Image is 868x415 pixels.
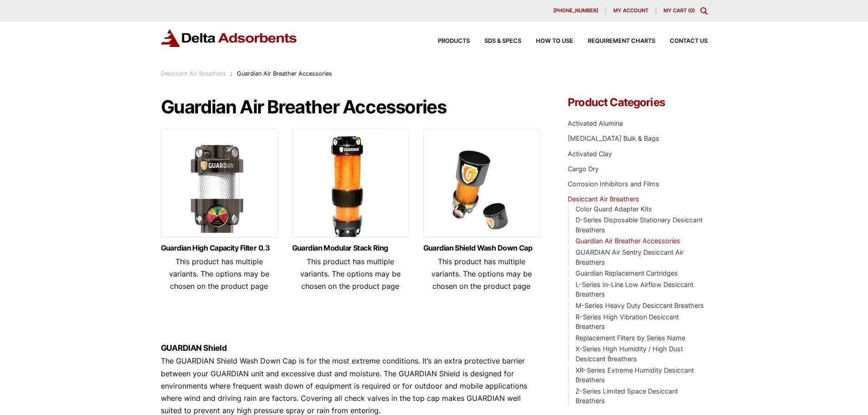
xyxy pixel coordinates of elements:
h1: Guardian Air Breather Accessories [161,97,541,117]
a: L-Series In-Line Low Airflow Desiccant Breathers [575,281,693,298]
a: Desiccant Air Breathers [161,70,226,77]
a: Corrosion Inhibitors and Films [568,180,659,188]
span: This product has multiple variants. The options may be chosen on the product page [431,257,532,291]
a: Requirement Charts [573,38,655,44]
strong: GUARDIAN Shield [161,343,227,353]
a: Activated Alumina [568,119,623,127]
a: X-Series High Humidity / High Dust Desiccant Breathers [575,345,683,363]
span: Contact Us [670,38,708,44]
a: D-Series Disposable Stationary Desiccant Breathers [575,216,703,234]
span: : [231,70,232,77]
span: Products [438,38,470,44]
a: GUARDIAN Air Sentry Desiccant Air Breathers [575,248,683,266]
span: Requirement Charts [588,38,655,44]
div: Toggle Modal Content [700,7,708,15]
a: Guardian Modular Stack Ring [292,244,409,252]
a: Cargo Dry [568,165,599,173]
span: This product has multiple variants. The options may be chosen on the product page [169,257,269,291]
a: Guardian Shield Wash Down Cap [423,244,540,252]
span: [PHONE_NUMBER] [553,8,598,13]
a: Activated Clay [568,150,612,158]
span: 0 [690,7,693,14]
a: Color Guard Adapter Kits [575,205,652,213]
h4: Product Categories [568,97,707,108]
span: Guardian Air Breather Accessories [237,70,332,77]
a: Guardian High Capacity Filter 0.3 [161,244,277,252]
a: Contact Us [655,38,708,44]
a: XR-Series Extreme Humidity Desiccant Breathers [575,366,694,384]
img: Delta Adsorbents [161,29,298,47]
span: This product has multiple variants. The options may be chosen on the product page [300,257,401,291]
a: Guardian Replacement Cartridges [575,269,678,277]
a: M-Series Heavy Duty Desiccant Breathers [575,302,704,309]
a: My account [606,7,656,15]
a: SDS & SPECS [470,38,521,44]
a: [PHONE_NUMBER] [546,7,606,15]
a: Products [423,38,470,44]
span: How to Use [536,38,573,44]
a: Desiccant Air Breathers [568,195,639,203]
a: Z-Series Limited Space Desiccant Breathers [575,387,678,405]
a: Guardian Air Breather Accessories [575,237,680,245]
a: How to Use [521,38,573,44]
a: Replacement Filters by Series Name [575,334,685,342]
a: [MEDICAL_DATA] Bulk & Bags [568,134,659,142]
span: My account [613,8,648,13]
span: SDS & SPECS [484,38,521,44]
a: R-Series High Vibration Desiccant Breathers [575,313,679,331]
a: My Cart (0) [663,7,695,14]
